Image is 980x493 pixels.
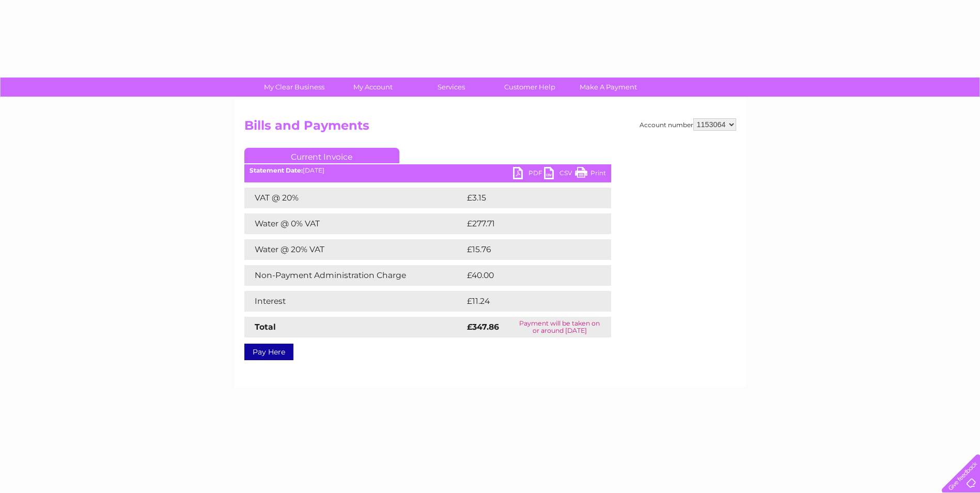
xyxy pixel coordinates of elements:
td: Non-Payment Administration Charge [244,265,464,286]
td: £3.15 [464,188,585,208]
td: £277.71 [464,213,592,234]
div: Account number [640,118,736,131]
td: VAT @ 20% [244,188,464,208]
a: Print [575,167,606,182]
a: My Account [330,78,415,97]
a: PDF [513,167,544,182]
td: £15.76 [464,239,589,260]
td: £40.00 [464,265,591,286]
a: CSV [544,167,575,182]
a: Services [409,78,494,97]
a: Customer Help [487,78,572,97]
td: Payment will be taken on or around [DATE] [508,317,611,337]
td: Interest [244,291,464,312]
td: Water @ 0% VAT [244,213,464,234]
a: Current Invoice [244,148,399,163]
strong: Total [255,322,276,332]
a: Make A Payment [566,78,651,97]
div: [DATE] [244,167,611,174]
h2: Bills and Payments [244,118,736,138]
a: Pay Here [244,344,293,360]
strong: £347.86 [467,322,499,332]
td: Water @ 20% VAT [244,239,464,260]
a: My Clear Business [252,78,337,97]
td: £11.24 [464,291,588,312]
b: Statement Date: [250,166,303,174]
